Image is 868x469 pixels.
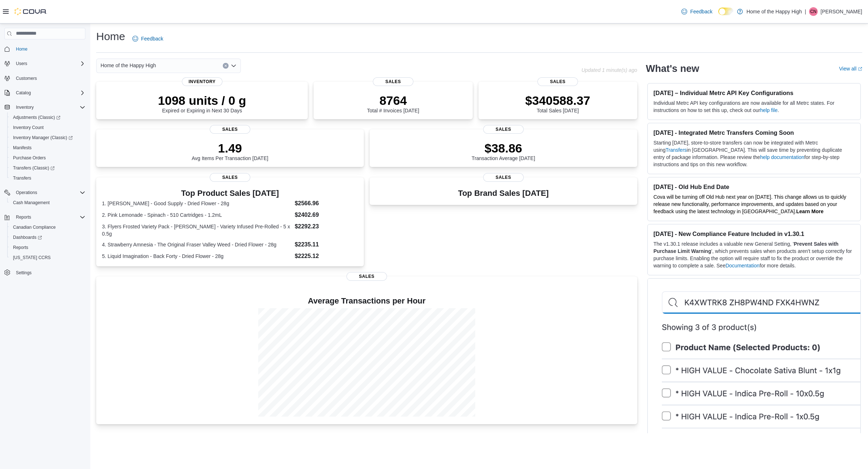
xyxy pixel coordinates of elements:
span: Catalog [13,89,85,97]
span: Purchase Orders [10,154,85,162]
button: Purchase Orders [7,153,88,163]
p: Home of the Happy High [746,7,802,16]
a: Purchase Orders [10,154,49,162]
a: View allExternal link [839,66,862,72]
span: Feedback [690,8,712,15]
span: Home of the Happy High [101,61,156,70]
button: Users [13,59,30,68]
span: Users [13,59,85,68]
button: Inventory Count [7,122,88,133]
button: Settings [1,267,88,277]
span: Transfers [10,174,85,182]
span: Home [16,46,27,52]
a: Feedback [129,31,166,46]
a: Inventory Count [10,123,47,132]
dt: 4. Strawberry Amnesia - The Original Fraser Valley Weed - Dried Flower - 28g [102,241,292,248]
span: Adjustments (Classic) [10,113,85,122]
span: Settings [16,270,31,276]
a: help documentation [760,154,804,160]
dt: 5. Liquid Imagination - Back Forty - Dried Flower - 28g [102,253,292,260]
button: Reports [1,212,88,222]
a: Transfers (Classic) [7,163,88,173]
button: [US_STATE] CCRS [7,253,88,263]
span: Sales [373,77,413,86]
div: Transaction Average [DATE] [472,141,535,161]
span: Users [16,61,27,66]
span: Reports [10,243,85,252]
a: [US_STATE] CCRS [10,253,54,262]
span: Sales [210,125,250,134]
h3: Top Brand Sales [DATE] [458,189,549,198]
h1: Home [96,29,125,44]
dt: 1. [PERSON_NAME] - Good Supply - Dried Flower - 28g [102,200,292,207]
span: Sales [346,272,387,281]
span: Inventory Count [13,125,44,130]
span: Cova will be turning off Old Hub next year on [DATE]. This change allows us to quickly release ne... [654,194,846,214]
button: Manifests [7,143,88,153]
span: Adjustments (Classic) [13,115,60,120]
a: Inventory Manager (Classic) [10,133,76,142]
p: 8764 [367,93,419,108]
h2: What's new [646,63,699,74]
a: Settings [13,268,34,277]
dd: $2235.11 [295,240,358,249]
span: Customers [13,74,85,83]
strong: Prevent Sales with Purchase Limit Warning [654,241,839,254]
span: Sales [483,125,524,134]
p: 1.49 [192,141,268,155]
button: Open list of options [231,63,237,69]
button: Canadian Compliance [7,222,88,232]
button: Transfers [7,173,88,183]
button: Customers [1,73,88,83]
a: Adjustments (Classic) [7,112,88,122]
div: Total Sales [DATE] [525,93,590,113]
button: Cash Management [7,198,88,208]
dd: $2402.69 [295,211,358,219]
span: CN [810,7,816,16]
p: $340588.37 [525,93,590,108]
a: Transfers [665,147,687,153]
span: Inventory Manager (Classic) [13,135,73,141]
span: [US_STATE] CCRS [13,255,51,261]
button: Inventory [13,103,37,112]
a: Adjustments (Classic) [10,113,63,122]
span: Reports [16,214,31,220]
button: Catalog [1,88,88,98]
button: Operations [13,188,40,197]
button: Reports [7,242,88,253]
span: Manifests [13,145,31,151]
h3: Top Product Sales [DATE] [102,189,358,198]
a: Dashboards [10,233,45,242]
a: Dashboards [7,232,88,242]
span: Canadian Compliance [13,224,56,230]
p: [PERSON_NAME] [821,7,862,16]
div: Avg Items Per Transaction [DATE] [192,141,268,161]
span: Transfers (Classic) [13,165,55,171]
span: Catalog [16,90,31,96]
p: Updated 1 minute(s) ago [582,67,637,73]
span: Reports [13,213,85,221]
a: Inventory Manager (Classic) [7,133,88,143]
button: Home [1,44,88,54]
span: Manifests [10,143,85,152]
h4: Average Transactions per Hour [102,297,631,305]
p: Individual Metrc API key configurations are now available for all Metrc states. For instructions ... [654,99,855,114]
dd: $2225.12 [295,252,358,261]
a: Canadian Compliance [10,223,59,232]
dt: 2. Pink Lemonade - Spinach - 510 Cartridges - 1.2mL [102,211,292,219]
span: Dashboards [10,233,85,242]
span: Operations [16,190,37,195]
span: Home [13,44,85,53]
span: Cash Management [13,200,50,206]
div: Total # Invoices [DATE] [367,93,419,113]
span: Reports [13,245,28,250]
span: Feedback [141,35,163,42]
span: Purchase Orders [13,155,46,161]
h3: [DATE] - New Compliance Feature Included in v1.30.1 [654,230,855,237]
span: Inventory Count [10,123,85,132]
span: Inventory [13,103,85,112]
span: Transfers [13,175,31,181]
span: Cash Management [10,198,85,207]
p: The v1.30.1 release includes a valuable new General Setting, ' ', which prevents sales when produ... [654,240,855,269]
